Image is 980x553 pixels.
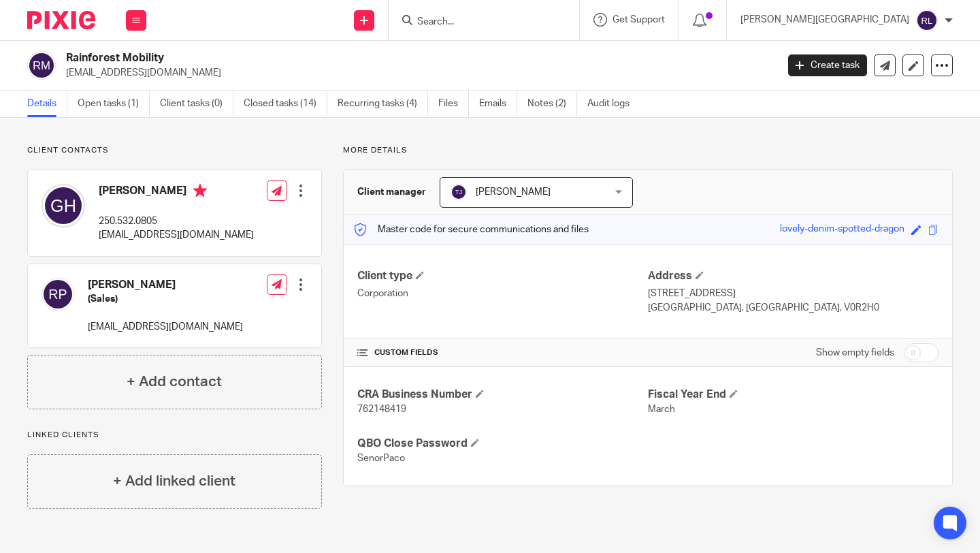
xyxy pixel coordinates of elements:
[354,223,589,236] p: Master code for secure communications and files
[587,91,640,117] a: Audit logs
[27,145,322,156] p: Client contacts
[113,471,235,492] h4: + Add linked client
[88,320,243,334] p: [EMAIL_ADDRESS][DOMAIN_NAME]
[476,187,551,197] span: [PERSON_NAME]
[416,16,538,29] input: Search
[343,145,953,156] p: More details
[527,91,577,117] a: Notes (2)
[99,228,254,242] p: [EMAIL_ADDRESS][DOMAIN_NAME]
[27,11,95,29] img: Pixie
[916,10,938,31] img: svg%3E
[612,15,665,25] span: Get Support
[27,430,322,441] p: Linked clients
[338,91,428,117] a: Recurring tasks (4)
[88,278,243,292] h4: [PERSON_NAME]
[740,13,909,27] p: [PERSON_NAME][GEOGRAPHIC_DATA]
[438,91,469,117] a: Files
[244,91,327,117] a: Closed tasks (14)
[42,184,85,227] img: svg%3E
[357,437,648,451] h4: QBO Close Password
[99,184,254,201] h4: [PERSON_NAME]
[788,54,867,76] a: Create task
[357,347,648,358] h4: CUSTOM FIELDS
[88,292,243,306] h5: (Sales)
[357,405,406,414] span: 762148419
[479,91,517,117] a: Emails
[648,287,938,300] p: [STREET_ADDRESS]
[42,278,74,311] img: svg%3E
[780,222,904,238] div: lovely-denim-spotted-dragon
[357,269,648,283] h4: Client type
[66,66,768,80] p: [EMAIL_ADDRESS][DOMAIN_NAME]
[357,185,426,199] h3: Client manager
[99,215,254,228] p: 250.532.0805
[648,388,938,402] h4: Fiscal Year End
[193,184,207,197] i: Primary
[648,269,938,283] h4: Address
[816,346,894,360] label: Show empty fields
[27,51,56,80] img: svg%3E
[127,371,222,392] h4: + Add contact
[160,91,233,117] a: Client tasks (0)
[648,405,675,414] span: March
[78,91,150,117] a: Open tasks (1)
[357,287,648,300] p: Corporation
[357,454,405,463] span: SenorPaco
[451,184,467,200] img: svg%3E
[648,301,938,315] p: [GEOGRAPHIC_DATA], [GEOGRAPHIC_DATA], V0R2H0
[27,91,67,117] a: Details
[66,51,627,65] h2: Rainforest Mobility
[357,388,648,402] h4: CRA Business Number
